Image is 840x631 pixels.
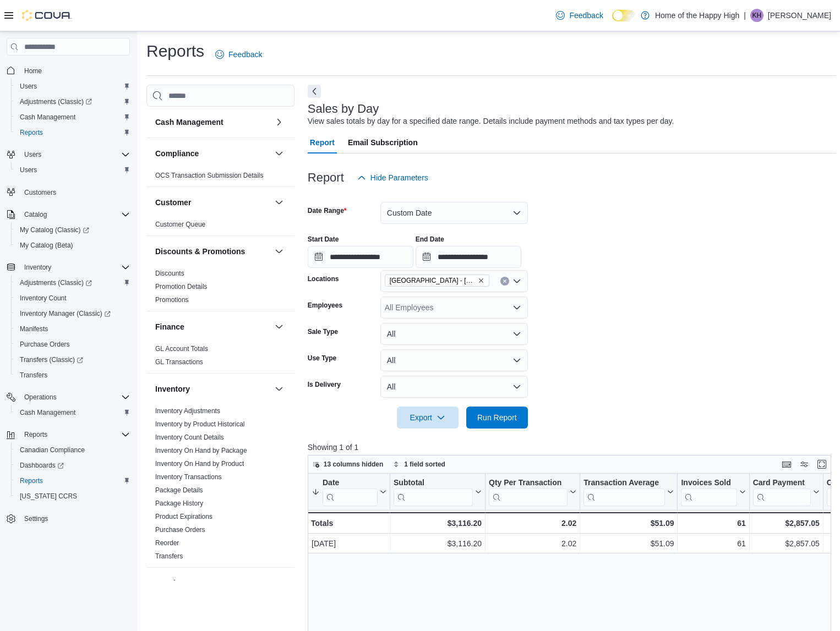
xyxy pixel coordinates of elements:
button: Display options [798,458,811,471]
a: My Catalog (Classic) [11,222,134,238]
a: Inventory On Hand by Package [155,447,247,454]
div: Date [323,478,378,506]
span: Hide Parameters [370,172,428,183]
div: 2.02 [489,517,576,530]
div: Transaction Average [583,478,665,489]
input: Dark Mode [612,10,635,21]
button: All [380,323,528,345]
span: Customers [20,185,130,199]
a: Customer Queue [155,221,205,228]
div: $51.09 [583,517,674,530]
span: Package History [155,499,203,508]
button: Operations [2,389,134,405]
span: Reorder [155,539,179,547]
label: Use Type [308,354,336,363]
a: Canadian Compliance [15,443,89,457]
label: Is Delivery [308,380,341,389]
span: Export [403,407,452,429]
span: Cash Management [20,408,75,417]
span: Discounts [155,269,184,278]
button: Subtotal [394,478,482,506]
span: Canadian Compliance [15,443,130,457]
nav: Complex example [7,58,130,555]
button: Users [11,79,134,94]
div: Inventory [146,404,294,567]
button: Enter fullscreen [815,458,828,471]
span: Inventory [20,261,130,274]
span: Transfers (Classic) [15,353,130,366]
a: Package Details [155,486,203,494]
span: Purchase Orders [20,340,70,349]
button: Inventory [155,383,270,394]
span: My Catalog (Classic) [20,226,89,234]
button: Remove Sylvan Lake - Hewlett Park Landing - Fire & Flower from selection in this group [478,277,484,284]
h3: Loyalty [155,578,182,589]
label: Date Range [308,206,347,215]
span: Catalog [20,208,130,221]
a: Promotions [155,296,189,304]
a: Transfers [155,552,183,560]
div: Invoices Sold [681,478,737,506]
a: OCS Transaction Submission Details [155,172,264,179]
span: 1 field sorted [404,460,445,469]
span: [GEOGRAPHIC_DATA] - [GEOGRAPHIC_DATA] - Fire & Flower [390,275,476,286]
h3: Report [308,171,344,184]
button: Open list of options [512,277,521,286]
span: Feedback [569,10,603,21]
button: Home [2,62,134,78]
a: Reorder [155,539,179,547]
img: Cova [22,10,72,21]
span: KH [752,9,762,22]
a: GL Transactions [155,358,203,366]
div: 61 [681,537,745,551]
button: Finance [272,320,286,333]
p: Home of the Happy High [655,9,739,22]
span: Inventory Manager (Classic) [15,307,130,320]
span: Reports [24,430,47,439]
button: Loyalty [155,578,270,589]
span: My Catalog (Classic) [15,223,130,237]
button: Users [20,148,46,161]
span: Dashboards [15,459,130,472]
button: Cash Management [155,117,270,128]
button: Date [312,478,386,506]
div: View sales totals by day for a specified date range. Details include payment methods and tax type... [308,116,674,127]
span: Cash Management [15,406,130,419]
a: Product Expirations [155,513,212,520]
div: Subtotal [394,478,473,506]
span: Email Subscription [348,131,418,153]
div: Finance [146,342,294,373]
button: Reports [20,428,52,441]
a: Feedback [211,43,266,65]
button: [US_STATE] CCRS [11,489,134,504]
span: Inventory Count [15,292,130,305]
span: Adjustments (Classic) [15,276,130,289]
button: Keyboard shortcuts [780,458,793,471]
a: GL Account Totals [155,345,208,353]
a: Inventory Count [15,292,71,305]
a: [US_STATE] CCRS [15,490,81,503]
h3: Sales by Day [308,102,379,116]
span: Promotion Details [155,282,208,291]
a: Inventory On Hand by Product [155,460,244,468]
span: Users [20,82,37,91]
span: Manifests [20,325,48,333]
a: Transfers [15,369,52,382]
button: Custom Date [380,202,528,224]
label: Sale Type [308,327,338,336]
a: Promotion Details [155,283,208,290]
span: Reports [20,428,130,441]
button: Operations [20,391,61,404]
input: Press the down key to open a popover containing a calendar. [416,246,521,268]
button: Discounts & Promotions [155,246,270,257]
span: Adjustments (Classic) [20,278,92,287]
span: GL Transactions [155,358,203,366]
p: Showing 1 of 1 [308,442,837,453]
button: Users [11,162,134,178]
div: Card Payment [752,478,810,506]
a: Inventory by Product Historical [155,420,245,428]
button: 13 columns hidden [308,458,388,471]
button: Cash Management [11,109,134,125]
a: Transfers (Classic) [11,352,134,367]
a: Cash Management [15,111,80,124]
